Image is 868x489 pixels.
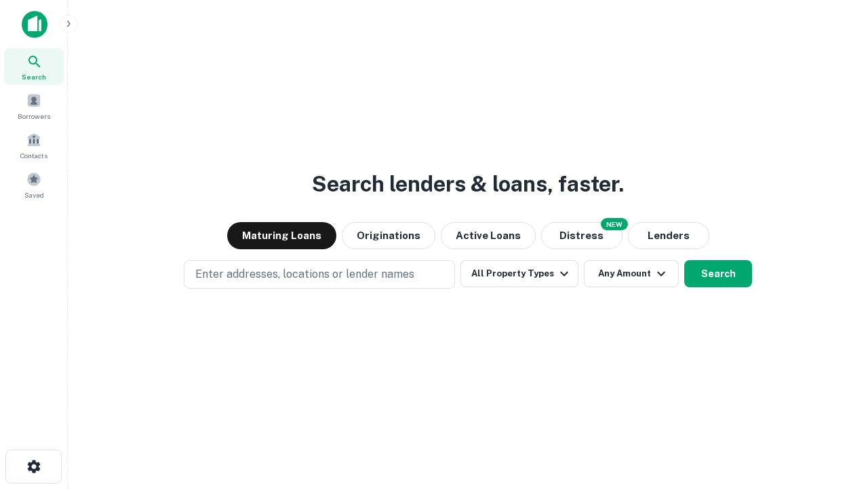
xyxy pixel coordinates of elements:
[4,127,64,164] a: Contacts
[441,222,536,249] button: Active Loans
[227,222,336,249] button: Maturing Loans
[628,222,709,249] button: Lenders
[184,260,455,289] button: Enter addresses, locations or lender names
[22,71,46,82] span: Search
[684,260,752,287] button: Search
[460,260,578,287] button: All Property Types
[195,266,414,283] p: Enter addresses, locations or lender names
[584,260,679,287] button: Any Amount
[18,111,50,122] span: Borrowers
[4,48,64,85] a: Search
[22,11,47,38] img: capitalize-icon.png
[541,222,623,249] button: Search distressed loans with lien and other non-mortgage details.
[800,380,868,446] iframe: Chat Widget
[20,150,47,161] span: Contacts
[4,166,64,203] a: Saved
[312,168,624,200] h3: Search lenders & loans, faster.
[601,218,628,230] div: NEW
[342,222,435,249] button: Originations
[24,189,44,200] span: Saved
[4,88,64,124] a: Borrowers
